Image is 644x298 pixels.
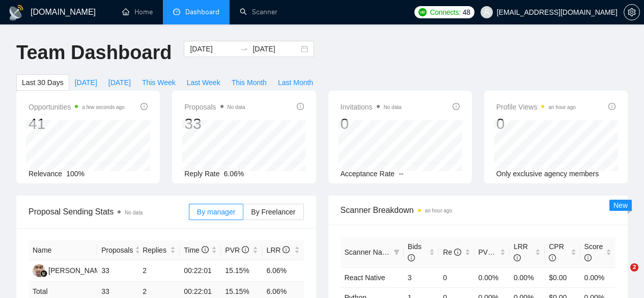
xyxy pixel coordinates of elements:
span: -- [399,170,403,178]
span: Replies [143,245,168,256]
span: info-circle [242,246,249,253]
span: By Freelancer [251,208,295,216]
span: Score [584,242,603,262]
td: 2 [138,260,180,282]
div: 0 [496,114,576,133]
span: user [483,9,490,16]
span: Only exclusive agency members [496,170,599,178]
span: info-circle [297,103,304,110]
td: $0.00 [545,267,580,287]
img: upwork-logo.png [418,8,427,16]
a: setting [624,8,640,16]
time: an hour ago [425,208,452,213]
span: This Month [232,77,267,88]
span: Last Week [187,77,220,88]
a: React Native [345,274,385,282]
span: No data [125,210,143,215]
a: AI[PERSON_NAME] [33,266,107,274]
span: info-circle [202,246,209,253]
span: Connects: [430,7,460,18]
span: 6.06% [224,170,244,178]
span: Proposals [184,101,245,113]
span: Reply Rate [184,170,219,178]
td: 00:22:01 [180,260,221,282]
span: No data [384,104,402,110]
span: PVR [225,246,249,254]
span: LRR [514,242,528,262]
span: info-circle [514,254,521,261]
button: Last 30 Days [16,74,69,91]
span: This Week [142,77,176,88]
span: info-circle [454,249,461,256]
span: Last Month [278,77,313,88]
span: info-circle [584,254,592,261]
span: Proposals [101,245,133,256]
span: [DATE] [75,77,97,88]
div: 41 [29,114,125,133]
span: Scanner Breakdown [341,204,616,216]
span: info-circle [283,246,290,253]
button: This Month [226,74,272,91]
a: searchScanner [240,8,277,16]
span: filter [391,245,402,260]
button: setting [624,4,640,20]
span: filter [394,249,400,255]
td: 3 [404,267,439,287]
button: [DATE] [103,74,136,91]
a: homeHome [122,8,153,16]
span: [DATE] [108,77,131,88]
span: Time [184,246,208,254]
button: [DATE] [69,74,103,91]
span: New [613,201,628,209]
div: 33 [184,114,245,133]
span: Opportunities [29,101,125,113]
span: info-circle [408,254,415,261]
td: 15.15% [221,260,262,282]
span: PVR [479,248,502,256]
div: 0 [341,114,402,133]
time: a few seconds ago [82,104,124,110]
time: an hour ago [548,104,575,110]
span: 100% [66,170,85,178]
span: Dashboard [185,8,219,16]
span: Last 30 Days [22,77,64,88]
td: 0 [439,267,474,287]
span: to [240,45,248,53]
iframe: Intercom live chat [609,263,634,288]
span: Proposal Sending Stats [29,205,189,218]
input: Start date [190,43,236,55]
span: dashboard [173,8,180,15]
img: AI [33,264,45,277]
th: Name [29,240,97,260]
span: info-circle [495,249,502,256]
span: LRR [266,246,290,254]
td: 6.06% [262,260,303,282]
span: Scanner Name [345,248,392,256]
span: swap-right [240,45,248,53]
img: logo [8,5,24,21]
td: 0.00% [510,267,545,287]
div: [PERSON_NAME] [48,265,107,276]
img: gigradar-bm.png [40,270,47,277]
td: 0.00% [580,267,615,287]
button: Last Week [181,74,226,91]
td: 0.00% [474,267,510,287]
span: By manager [197,208,235,216]
span: 48 [463,7,470,18]
span: 2 [630,263,638,272]
span: info-circle [608,103,615,110]
input: End date [253,43,299,55]
span: info-circle [549,254,556,261]
span: Invitations [341,101,402,113]
span: Relevance [29,170,62,178]
h1: Team Dashboard [16,41,172,65]
span: No data [228,104,245,110]
span: CPR [549,242,564,262]
span: Bids [408,242,422,262]
th: Proposals [97,240,138,260]
th: Replies [138,240,180,260]
td: 33 [97,260,138,282]
span: info-circle [453,103,460,110]
span: setting [624,8,639,16]
span: Re [443,248,461,256]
